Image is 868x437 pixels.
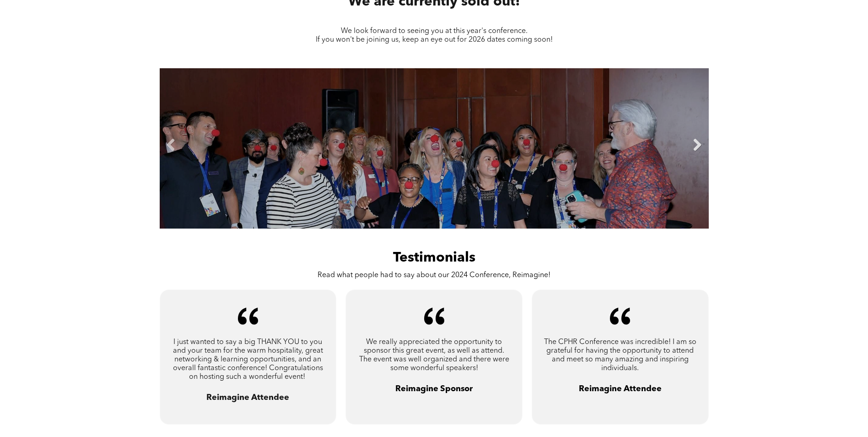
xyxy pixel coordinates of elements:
span: We really appreciated the opportunity to sponsor this great event, as well as attend. The event w... [359,339,509,372]
a: Previous [164,138,178,152]
span: I just wanted to say a big THANK YOU to you and your team for the warm hospitality, great network... [173,339,323,381]
span: Reimagine Attendee [579,385,662,393]
span: Read what people had to say about our 2024 Conference, Reimagine! [318,272,550,279]
span: The CPHR Conference was incredible! I am so grateful for having the opportunity to attend and mee... [544,339,696,372]
span: Reimagine Sponsor [395,385,473,393]
span: Reimagine Attendee [206,393,289,402]
span: Testimonials [393,251,475,265]
a: Next [690,138,704,152]
span: We look forward to seeing you at this year's conference. [341,27,528,35]
span: If you won't be joining us, keep an eye out for 2026 dates coming soon! [316,36,553,44]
